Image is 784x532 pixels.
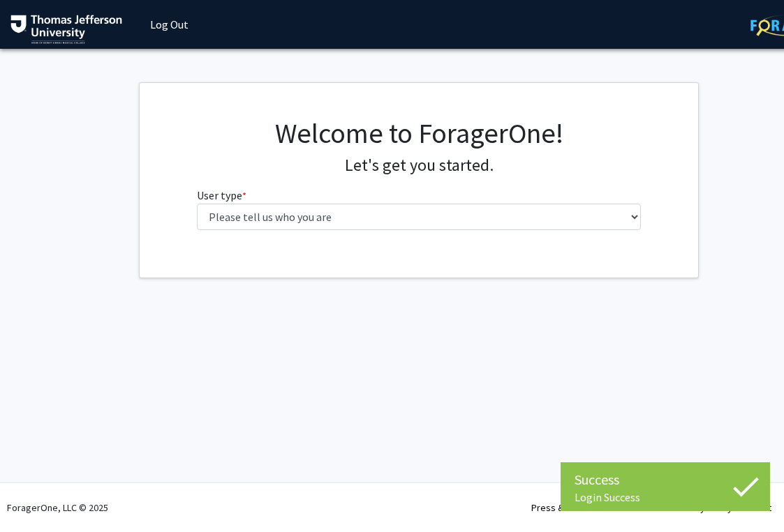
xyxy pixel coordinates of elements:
[10,15,122,44] img: Thomas Jefferson University Logo
[7,483,108,532] div: ForagerOne, LLC © 2025
[531,501,591,514] a: Press & Media
[575,469,756,490] div: Success
[197,116,642,150] h1: Welcome to ForagerOne!
[197,187,246,204] label: User type
[197,155,642,176] h4: Let's get you started.
[725,469,774,522] iframe: Chat
[575,490,756,504] div: Login Success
